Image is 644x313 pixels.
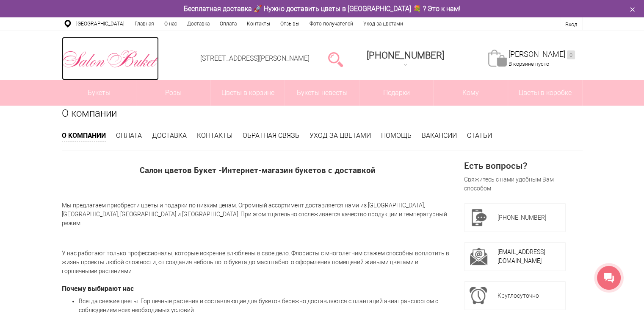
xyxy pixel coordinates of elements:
[498,287,560,305] div: Круглосуточно
[359,80,434,106] a: Подарки
[304,17,358,30] a: Фото получателей
[358,17,408,30] a: Уход за цветами
[498,214,546,221] span: [PHONE_NUMBER]
[222,165,376,175] span: Интернет-магазин букетов с доставкой
[211,80,285,106] a: Цветы в корзине
[285,80,359,106] a: Букеты невесты
[159,17,182,30] a: О нас
[498,249,545,264] a: [EMAIL_ADDRESS][DOMAIN_NAME]
[130,17,159,30] a: Главная
[200,54,310,62] a: [STREET_ADDRESS][PERSON_NAME]
[197,131,232,140] a: Контакты
[464,175,566,193] div: Свяжитесь с нами удобным Вам способом
[71,17,130,30] a: [GEOGRAPHIC_DATA]
[381,131,412,140] a: Помощь
[567,50,575,59] ins: 0
[422,131,457,140] a: Вакансии
[215,17,242,30] a: Оплата
[367,50,444,61] span: [PHONE_NUMBER]
[152,131,187,140] a: Доставка
[55,4,589,13] div: Бесплатная доставка 🚀 Нужно доставить цветы в [GEOGRAPHIC_DATA] 💐 ? Это к нам!
[182,17,215,30] a: Доставка
[362,47,449,71] a: [PHONE_NUMBER]
[508,80,582,106] a: Цветы в коробке
[136,80,210,106] a: Розы
[275,17,304,30] a: Отзывы
[62,80,136,106] a: Букеты
[310,131,371,140] a: Уход за цветами
[62,131,106,142] a: О компании
[509,61,549,67] span: В корзине пусто
[62,284,134,293] b: Почему выбирают нас
[467,131,492,140] a: Статьи
[242,17,275,30] a: Контакты
[140,165,222,175] span: Салон цветов Букет -
[434,80,508,106] span: Кому
[509,50,575,59] a: [PERSON_NAME]
[565,21,577,28] a: Вход
[62,249,454,276] p: У нас работают только профессионалы, которые искренне влюблены в свое дело. Флористы с многолетни...
[464,161,566,170] div: Есть вопросы?
[62,48,159,70] img: Цветы Нижний Новгород
[116,131,142,140] a: Оплата
[62,180,454,249] p: Мы предлагаем приобрести цветы и подарки по низким ценам. Огромный ассортимент доставляется нами ...
[243,131,299,140] a: Обратная связь
[62,106,583,121] h1: О компании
